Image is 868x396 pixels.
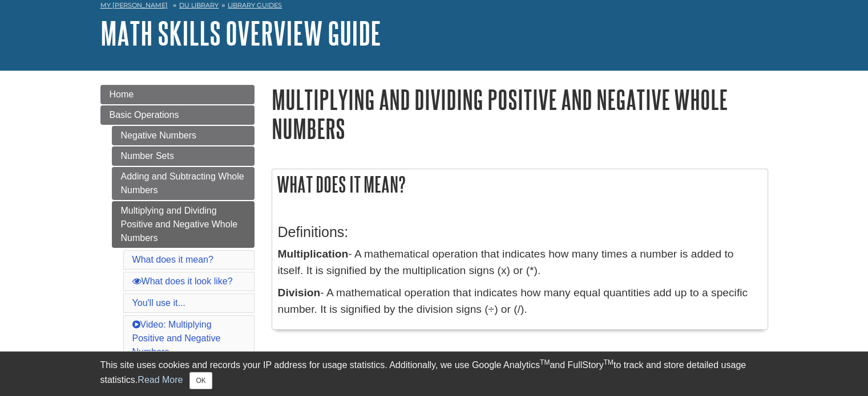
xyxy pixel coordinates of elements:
h3: Definitions: [278,224,762,240]
h2: What does it mean? [272,169,768,199]
span: Basic Operations [110,110,179,120]
button: Close [189,372,212,389]
a: Video: Multiplying Positive and Negative Numbers [132,320,221,357]
a: My [PERSON_NAME] [100,1,168,10]
a: Home [100,85,255,104]
p: - A mathematical operation that indicates how many equal quantities add up to a specific number. ... [278,285,762,318]
a: Adding and Subtracting Whole Numbers [112,167,255,200]
a: Number Sets [112,146,255,166]
h1: Multiplying and Dividing Positive and Negative Whole Numbers [272,85,768,143]
strong: Division [278,287,321,299]
a: Multiplying and Dividing Positive and Negative Whole Numbers [112,201,255,248]
a: Read More [138,375,183,385]
sup: TM [540,358,550,366]
span: Home [110,89,134,99]
a: Math Skills Overview Guide [100,15,381,51]
a: Library Guides [228,1,282,9]
p: - A mathematical operation that indicates how many times a number is added to itself. It is signi... [278,246,762,279]
a: DU Library [179,1,219,9]
sup: TM [604,358,613,366]
div: This site uses cookies and records your IP address for usage statistics. Additionally, we use Goo... [100,358,768,389]
strong: Multiplication [278,248,349,260]
a: What does it look like? [132,276,233,286]
a: Basic Operations [100,105,255,125]
a: What does it mean? [132,255,213,264]
a: Negative Numbers [112,126,255,145]
a: You'll use it... [132,298,185,308]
